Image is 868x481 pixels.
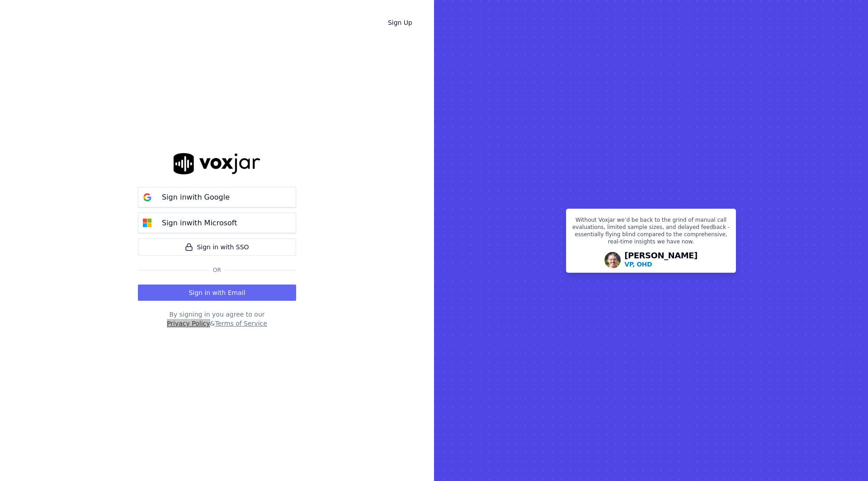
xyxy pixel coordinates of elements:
img: google Sign in button [138,188,156,206]
p: VP, OHD [624,260,652,269]
button: Terms of Service [215,319,267,328]
button: Sign inwith Google [138,187,296,207]
p: Without Voxjar we’d be back to the grind of manual call evaluations, limited sample sizes, and de... [572,216,730,249]
img: microsoft Sign in button [138,214,156,232]
img: Avatar [604,252,621,268]
div: [PERSON_NAME] [624,252,698,269]
button: Sign in with Email [138,285,296,301]
button: Sign inwith Microsoft [138,213,296,233]
a: Sign Up [381,14,420,31]
p: Sign in with Microsoft [162,218,237,229]
span: Or [209,266,225,274]
div: By signing in you agree to our & [138,310,296,328]
img: logo [174,153,260,174]
button: Privacy Policy [167,319,210,328]
p: Sign in with Google [162,192,230,203]
a: Sign in with SSO [138,238,296,256]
